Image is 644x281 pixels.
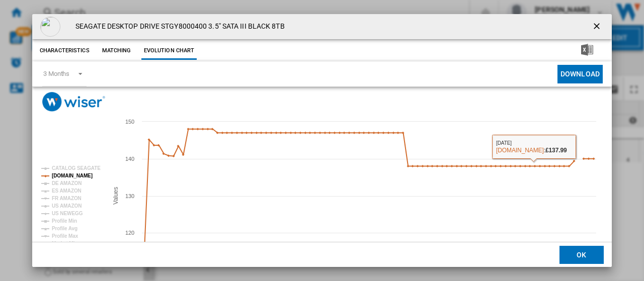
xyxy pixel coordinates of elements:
tspan: Profile Min [52,218,77,224]
ng-md-icon: getI18NText('BUTTONS.CLOSE_DIALOG') [592,21,604,33]
tspan: 120 [125,230,134,236]
tspan: Profile Avg [52,226,77,231]
tspan: 140 [125,156,134,162]
div: 3 Months [43,70,69,77]
tspan: Market Min [52,241,77,246]
tspan: 130 [125,193,134,199]
tspan: US AMAZON [52,203,82,209]
h4: SEAGATE DESKTOP DRIVE STGY8000400 3.5" SATA III BLACK 8TB [70,22,285,32]
img: excel-24x24.png [581,44,593,56]
button: Characteristics [37,42,92,60]
button: Download [557,65,603,83]
tspan: [DOMAIN_NAME] [52,173,93,178]
tspan: FR AMAZON [52,196,82,201]
button: OK [559,246,604,264]
tspan: DE AMAZON [52,180,82,186]
tspan: ES AMAZON [52,188,82,194]
md-dialog: Product popup [32,14,612,267]
button: getI18NText('BUTTONS.CLOSE_DIALOG') [588,17,608,37]
img: logo_wiser_300x94.png [42,92,105,112]
tspan: 150 [125,119,134,125]
button: Matching [95,42,139,60]
tspan: Values [112,187,119,205]
tspan: US NEWEGG [52,211,83,216]
tspan: CATALOG SEAGATE [52,165,101,171]
tspan: Profile Max [52,233,78,239]
button: Download in Excel [565,42,609,60]
button: Evolution chart [141,42,197,60]
img: empty.gif [40,17,60,37]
